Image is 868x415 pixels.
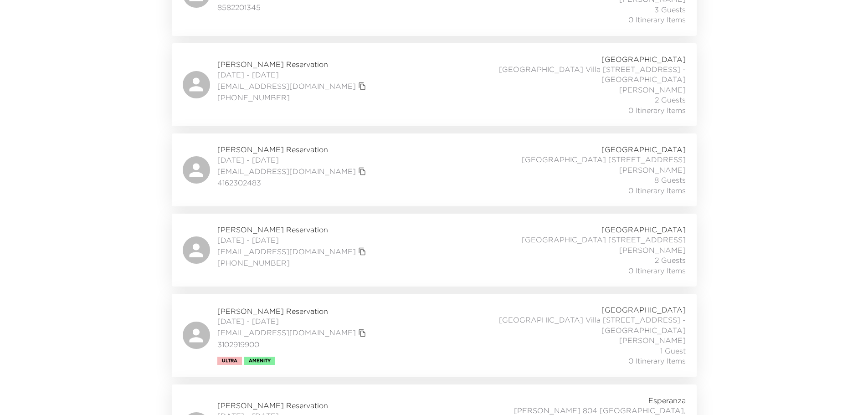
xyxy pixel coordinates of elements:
span: [DATE] - [DATE] [217,235,369,245]
a: [EMAIL_ADDRESS][DOMAIN_NAME] [217,328,356,338]
span: 0 Itinerary Items [628,15,686,25]
span: [PERSON_NAME] Reservation [217,59,369,69]
span: 8582201345 [217,2,369,12]
span: 2 Guests [655,255,686,265]
span: 0 Itinerary Items [628,356,686,366]
a: [PERSON_NAME] Reservation[DATE] - [DATE][EMAIL_ADDRESS][DOMAIN_NAME]copy primary member email4162... [172,133,697,206]
span: 3 Guests [654,5,686,15]
a: [PERSON_NAME] Reservation[DATE] - [DATE][EMAIL_ADDRESS][DOMAIN_NAME]copy primary member email[PHO... [172,214,697,287]
span: [GEOGRAPHIC_DATA] Villa [STREET_ADDRESS] - [GEOGRAPHIC_DATA] [484,64,686,85]
span: [DATE] - [DATE] [217,155,369,165]
span: [PERSON_NAME] [619,335,686,345]
span: 0 Itinerary Items [628,105,686,115]
button: copy primary member email [356,245,369,258]
span: Ultra [222,358,237,364]
span: [GEOGRAPHIC_DATA] [601,305,686,315]
span: [PERSON_NAME] [619,85,686,95]
button: copy primary member email [356,80,369,92]
span: 4162302483 [217,178,369,188]
span: [GEOGRAPHIC_DATA] [601,144,686,154]
a: [PERSON_NAME] Reservation[DATE] - [DATE][EMAIL_ADDRESS][DOMAIN_NAME]copy primary member email[PHO... [172,43,697,126]
span: [PERSON_NAME] Reservation [217,144,369,154]
span: [PERSON_NAME] Reservation [217,306,369,316]
span: [PHONE_NUMBER] [217,258,369,268]
a: [EMAIL_ADDRESS][DOMAIN_NAME] [217,246,356,256]
span: 0 Itinerary Items [628,266,686,276]
a: [PERSON_NAME] Reservation[DATE] - [DATE][EMAIL_ADDRESS][DOMAIN_NAME]copy primary member email3102... [172,294,697,377]
span: [PERSON_NAME] Reservation [217,400,369,410]
span: [GEOGRAPHIC_DATA] Villa [STREET_ADDRESS] - [GEOGRAPHIC_DATA] [484,315,686,335]
button: copy primary member email [356,327,369,339]
span: [PERSON_NAME] [619,245,686,255]
a: [EMAIL_ADDRESS][DOMAIN_NAME] [217,81,356,91]
span: Amenity [249,358,271,364]
span: 0 Itinerary Items [628,185,686,195]
span: Esperanza [648,395,686,405]
span: [GEOGRAPHIC_DATA] [601,225,686,235]
span: [PERSON_NAME] Reservation [217,225,369,235]
span: 3102919900 [217,339,369,349]
span: [PHONE_NUMBER] [217,92,369,102]
span: [DATE] - [DATE] [217,70,369,80]
span: 1 Guest [660,346,686,356]
span: [GEOGRAPHIC_DATA] [STREET_ADDRESS] [522,235,686,245]
span: [PERSON_NAME] [619,165,686,175]
span: [GEOGRAPHIC_DATA] [STREET_ADDRESS] [522,154,686,164]
span: [DATE] - [DATE] [217,316,369,326]
span: [GEOGRAPHIC_DATA] [601,54,686,64]
a: [EMAIL_ADDRESS][DOMAIN_NAME] [217,166,356,176]
span: 8 Guests [654,175,686,185]
button: copy primary member email [356,165,369,178]
span: 2 Guests [655,95,686,105]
